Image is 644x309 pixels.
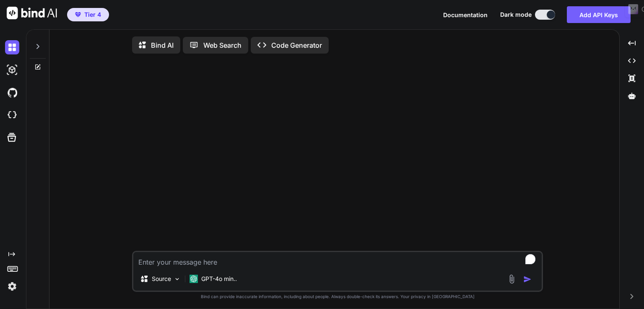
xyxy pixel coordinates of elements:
img: icon [523,275,532,283]
p: Code Generator [271,40,322,50]
p: Bind AI [151,40,174,50]
img: Pick Models [174,276,181,283]
button: premiumTier 4 [67,8,109,21]
p: Web Search [203,40,241,50]
img: GPT-4o mini [190,275,198,283]
p: Bind can provide inaccurate information, including about people. Always double-check its answers.... [132,294,543,300]
span: Tier 4 [84,10,101,19]
span: Dark mode [500,10,532,19]
img: premium [75,12,81,17]
img: cloudideIcon [5,108,19,122]
img: Bind AI [7,7,57,19]
p: GPT-4o min.. [201,275,237,283]
img: githubDark [5,85,19,100]
img: darkAi-studio [5,63,19,77]
span: Documentation [443,11,488,18]
button: Add API Keys [567,6,631,23]
textarea: To enrich screen reader interactions, please activate Accessibility in Grammarly extension settings [133,252,542,267]
button: Documentation [443,10,488,19]
p: Source [152,275,171,283]
img: darkChat [5,40,19,54]
img: settings [5,279,19,294]
img: attachment [507,274,517,284]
